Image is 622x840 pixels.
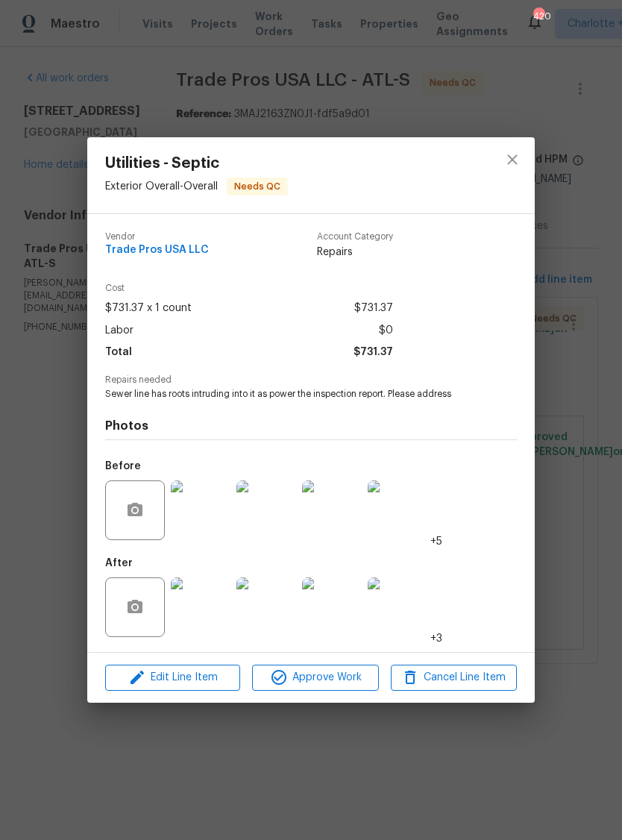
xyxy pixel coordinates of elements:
[533,9,544,24] div: 420
[252,665,378,691] button: Approve Work
[105,320,133,342] span: Labor
[105,558,133,568] h5: After
[354,298,393,319] span: $731.37
[105,342,132,363] span: Total
[494,142,530,178] button: close
[228,179,286,194] span: Needs QC
[105,232,209,242] span: Vendor
[105,388,476,401] span: Sewer line has roots intruding into it as power the inspection report. Please address
[105,375,517,385] span: Repairs needed
[354,342,393,363] span: $731.37
[430,631,442,646] span: +3
[430,534,442,549] span: +5
[317,232,393,242] span: Account Category
[391,665,517,691] button: Cancel Line Item
[105,181,218,192] span: Exterior Overall - Overall
[105,419,517,433] h4: Photos
[105,283,393,293] span: Cost
[110,668,236,687] span: Edit Line Item
[105,245,209,256] span: Trade Pros USA LLC
[395,668,512,687] span: Cancel Line Item
[257,668,374,687] span: Approve Work
[105,298,192,319] span: $731.37 x 1 count
[105,155,288,172] span: Utilities - Septic
[317,245,393,260] span: Repairs
[379,320,393,342] span: $0
[105,461,141,471] h5: Before
[105,665,240,691] button: Edit Line Item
